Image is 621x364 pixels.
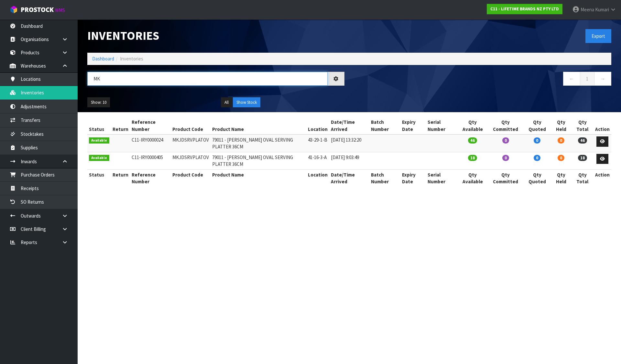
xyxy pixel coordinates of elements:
[595,6,609,13] span: Kumari
[329,134,369,152] td: [DATE] 13:32:20
[21,5,54,14] span: ProStock
[55,7,65,13] small: WMS
[329,152,369,169] td: [DATE] 9:03:49
[354,72,611,88] nav: Page navigation
[457,117,488,134] th: Qty Available
[594,72,611,86] a: →
[468,155,477,161] span: 18
[369,169,401,187] th: Batch Number
[534,137,540,144] span: 0
[130,134,171,152] td: C11-IRY0000024
[171,117,211,134] th: Product Code
[594,117,611,134] th: Action
[502,137,509,144] span: 0
[111,169,130,187] th: Return
[89,137,109,144] span: Available
[558,137,564,144] span: 0
[572,169,594,187] th: Qty Total
[87,117,111,134] th: Status
[578,155,587,161] span: 18
[329,117,369,134] th: Date/Time Arrived
[111,117,130,134] th: Return
[580,72,594,86] a: 1
[89,155,109,161] span: Available
[130,169,171,187] th: Reference Number
[523,169,551,187] th: Qty Quoted
[523,117,551,134] th: Qty Quoted
[211,152,306,169] td: 79011 - [PERSON_NAME] OVAL SERVING PLATTER 36CM
[551,117,571,134] th: Qty Held
[578,137,587,144] span: 46
[558,155,564,161] span: 0
[211,169,306,187] th: Product Name
[10,5,18,14] img: cube-alt.png
[490,6,559,12] strong: C11 - LIFETIME BRANDS NZ PTY LTD
[171,152,211,169] td: MKJDSRVPLATOV
[130,117,171,134] th: Reference Number
[563,72,580,86] a: ←
[457,169,488,187] th: Qty Available
[120,56,143,62] span: Inventories
[581,6,594,13] span: Meena
[488,169,523,187] th: Qty Committed
[87,29,344,42] h1: Inventories
[400,117,426,134] th: Expiry Date
[585,29,611,43] button: Export
[233,97,260,108] button: Show Stock
[534,155,540,161] span: 0
[130,152,171,169] td: C11-IRY0000405
[400,169,426,187] th: Expiry Date
[306,117,329,134] th: Location
[369,117,401,134] th: Batch Number
[221,97,232,108] button: All
[92,56,114,62] a: Dashboard
[572,117,594,134] th: Qty Total
[468,137,477,144] span: 46
[87,97,110,108] button: Show: 10
[551,169,571,187] th: Qty Held
[306,152,329,169] td: 41-16-3-A
[488,117,523,134] th: Qty Committed
[211,134,306,152] td: 79011 - [PERSON_NAME] OVAL SERVING PLATTER 36CM
[87,72,328,86] input: Search inventories
[426,169,457,187] th: Serial Number
[329,169,369,187] th: Date/Time Arrived
[171,169,211,187] th: Product Code
[594,169,611,187] th: Action
[306,169,329,187] th: Location
[87,169,111,187] th: Status
[171,134,211,152] td: MKJDSRVPLATOV
[211,117,306,134] th: Product Name
[502,155,509,161] span: 0
[487,4,562,14] a: C11 - LIFETIME BRANDS NZ PTY LTD
[426,117,457,134] th: Serial Number
[306,134,329,152] td: 43-29-1-B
